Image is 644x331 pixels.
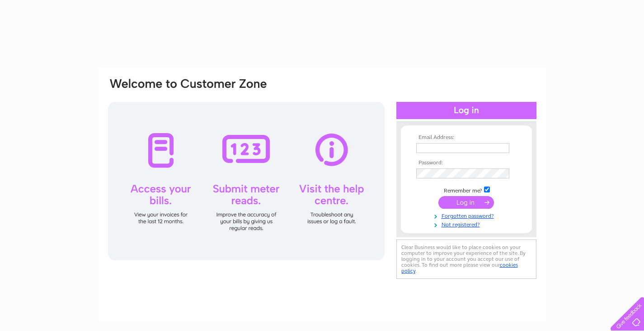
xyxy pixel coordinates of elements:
th: Email Address: [414,134,519,141]
div: Clear Business would like to place cookies on your computer to improve your experience of the sit... [396,240,536,279]
th: Password: [414,160,519,166]
a: cookies policy [401,262,518,274]
a: Not registered? [416,220,519,228]
input: Submit [438,196,494,209]
a: Forgotten password? [416,211,519,220]
td: Remember me? [414,185,519,194]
